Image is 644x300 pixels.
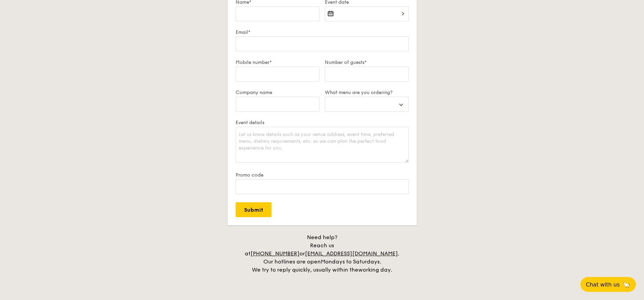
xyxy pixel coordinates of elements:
div: Need help? Reach us at or . Our hotlines are open We try to reply quickly, usually within the [238,233,407,274]
input: Submit [236,202,271,217]
span: Chat with us [586,281,620,288]
label: What menu are you ordering? [325,90,409,95]
a: [PHONE_NUMBER] [251,250,300,257]
label: Company name [236,90,319,95]
textarea: Let us know details such as your venue address, event time, preferred menu, dietary requirements,... [236,127,409,163]
label: Mobile number* [236,60,319,65]
span: 🦙 [622,281,630,289]
a: [EMAIL_ADDRESS][DOMAIN_NAME] [305,250,398,257]
label: Promo code [236,172,409,178]
label: Email* [236,29,409,35]
button: Chat with us🦙 [580,277,636,292]
label: Event details [236,120,409,125]
span: Mondays to Saturdays. [321,258,381,265]
span: working day. [358,267,392,273]
label: Number of guests* [325,60,409,65]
